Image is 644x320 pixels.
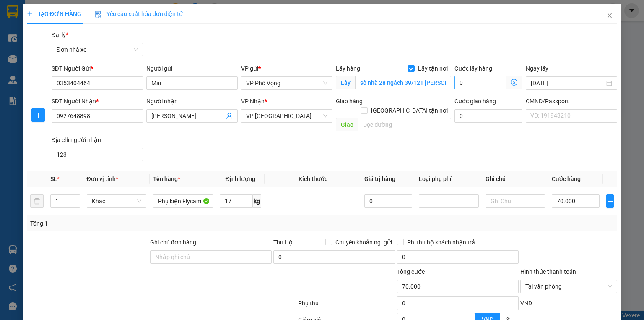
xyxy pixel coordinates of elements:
label: Ghi chú đơn hàng [150,239,196,246]
th: Loại phụ phí [415,171,482,187]
div: Địa chỉ người nhận [52,135,143,144]
input: Cước lấy hàng [454,76,506,89]
span: Giao hàng [336,98,363,105]
span: close [606,12,613,19]
span: Phí thu hộ khách nhận trả [404,238,478,247]
button: delete [30,194,44,208]
span: Giao [336,118,358,131]
span: TẠO ĐƠN HÀNG [27,10,81,17]
span: Tên hàng [153,176,180,182]
span: Đơn vị tính [87,176,118,182]
span: Đại lý [52,31,68,38]
input: Ghi Chú [486,194,545,208]
span: Tại văn phòng [525,280,612,293]
span: VP Phố Vọng [246,77,327,89]
span: Đơn nhà xe [57,43,138,56]
input: Cước giao hàng [454,109,522,123]
label: Ngày lấy [526,65,548,72]
div: SĐT Người Nhận [52,97,143,106]
span: SL [50,176,57,182]
span: Định lượng [226,176,255,182]
input: Ngày lấy [531,79,605,88]
button: plus [606,194,614,208]
div: Người nhận [146,97,238,106]
input: Địa chỉ của người nhận [52,148,143,161]
div: Phụ thu [297,299,396,313]
div: Người gửi [146,64,238,73]
div: CMND/Passport [526,97,617,106]
button: Close [598,4,621,28]
input: Ghi chú đơn hàng [150,250,272,264]
label: Hình thức thanh toán [520,268,576,275]
span: VND [520,300,532,307]
span: Khác [92,195,142,207]
span: plus [607,198,613,205]
span: Tổng cước [397,268,425,275]
span: dollar-circle [511,79,517,86]
label: Cước giao hàng [454,98,496,105]
input: VD: Bàn, Ghế [153,194,213,208]
img: icon [95,11,101,18]
input: Lấy tận nơi [355,76,451,89]
button: plus [31,108,45,122]
span: Lấy tận nơi [415,64,451,73]
input: Dọc đường [358,118,451,131]
span: Yêu cầu xuất hóa đơn điện tử [95,10,183,17]
span: Thu Hộ [273,239,293,246]
span: kg [253,194,261,208]
div: VP gửi [241,64,332,73]
span: user-add [226,113,233,119]
span: Chuyển khoản ng. gửi [332,238,395,247]
span: plus [32,112,44,118]
label: Cước lấy hàng [454,65,492,72]
span: Giá trị hàng [364,176,395,182]
span: [GEOGRAPHIC_DATA] tận nơi [368,106,451,115]
span: VP Ninh Bình [246,110,327,122]
span: Cước hàng [552,176,581,182]
span: Lấy hàng [336,65,360,72]
div: Tổng: 1 [30,219,249,228]
th: Ghi chú [482,171,549,187]
input: 0 [364,194,412,208]
span: VP Nhận [241,98,265,105]
div: SĐT Người Gửi [52,64,143,73]
span: Kích thước [299,176,327,182]
span: Lấy [336,76,355,89]
span: plus [27,11,33,17]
